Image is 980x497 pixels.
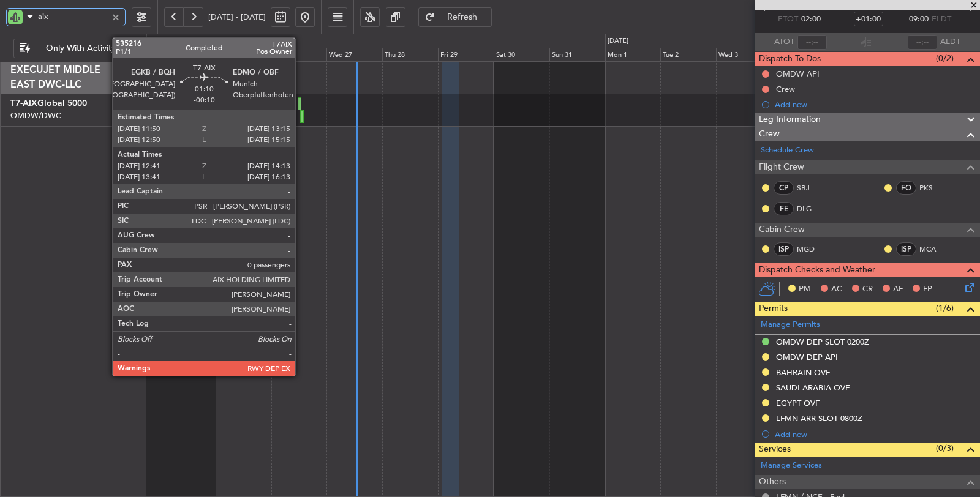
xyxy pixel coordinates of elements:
a: T7-AIXGlobal 5000 [10,99,87,108]
input: A/C (Reg. or Type) [38,7,107,26]
div: FE [774,202,794,215]
div: CP [774,181,794,195]
a: SBJ [797,182,824,193]
span: (1/6) [936,302,954,315]
span: Crew [759,127,780,141]
div: EGYPT OVF [776,398,820,408]
a: DLG [797,203,824,214]
div: Crew [776,84,795,94]
span: ELDT [932,13,951,26]
span: ETOT [778,13,798,26]
div: LFMN ARR SLOT 0800Z [776,413,862,424]
span: Flight Crew [759,160,804,174]
span: Only With Activity [32,44,129,53]
a: OMDW/DWC [10,110,61,121]
a: Manage Services [761,460,822,472]
div: FO [896,181,916,195]
div: Thu 28 [382,48,438,62]
div: Mon 25 [216,48,271,62]
div: ISP [896,242,916,256]
span: Cabin Crew [759,223,805,237]
input: --:-- [797,35,827,50]
span: Leg Information [759,113,821,127]
div: Sun 24 [160,48,216,62]
div: OMDW DEP API [776,352,838,362]
span: CR [862,283,873,296]
div: Add new [775,99,974,110]
div: Wed 3 [716,48,772,62]
span: (0/3) [936,442,954,455]
div: Sat 30 [494,48,549,62]
div: Mon 1 [605,48,661,62]
span: Refresh [437,13,488,21]
div: Tue 2 [660,48,716,62]
span: AF [893,283,903,296]
span: Services [759,443,791,457]
div: Add new [775,429,974,439]
span: [DATE] - [DATE] [208,12,266,23]
a: Schedule Crew [761,144,814,157]
span: Dispatch Checks and Weather [759,263,875,277]
a: MGD [797,244,824,255]
a: PKS [919,182,947,193]
span: 09:00 [909,13,929,26]
div: Sun 31 [549,48,605,62]
button: Only With Activity [13,39,133,58]
div: SAUDI ARABIA OVF [776,383,850,393]
div: OMDW DEP SLOT 0200Z [776,337,869,347]
div: Tue 26 [271,48,327,62]
span: PM [799,283,811,296]
div: [DATE] [608,36,628,47]
div: OMDW API [776,69,820,79]
div: BAHRAIN OVF [776,367,830,378]
span: FP [923,283,932,296]
div: [DATE] [149,36,170,47]
span: Permits [759,302,788,316]
span: 02:00 [801,13,821,26]
span: ATOT [774,36,794,48]
div: Fri 29 [438,48,494,62]
div: Wed 27 [326,48,382,62]
a: MCA [919,244,947,255]
div: ISP [774,242,794,256]
span: T7-AIX [10,99,37,108]
span: ALDT [940,36,960,48]
a: Manage Permits [761,319,820,331]
span: Others [759,475,786,489]
span: (0/2) [936,52,954,65]
span: Dispatch To-Dos [759,52,821,66]
button: Refresh [418,7,492,27]
span: AC [831,283,842,296]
